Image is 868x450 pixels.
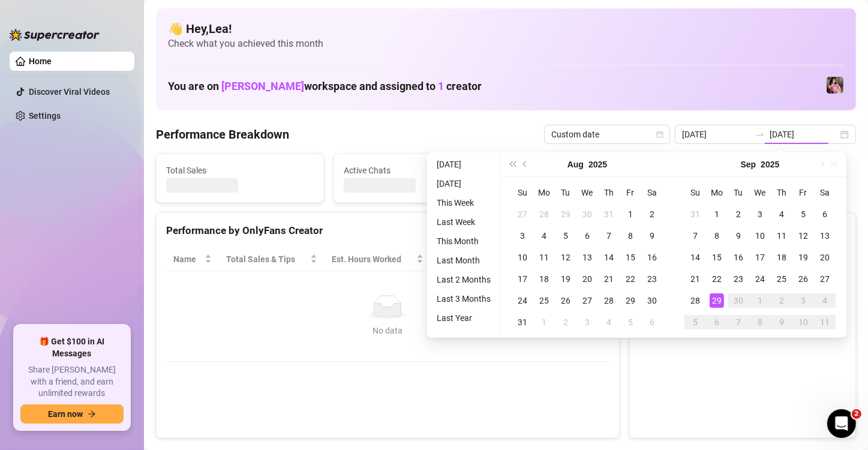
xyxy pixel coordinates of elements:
[166,223,609,239] div: Performance by OnlyFans Creator
[20,336,124,359] span: 🎁 Get $100 in AI Messages
[682,128,750,141] input: Start date
[48,409,83,419] span: Earn now
[166,164,314,177] span: Total Sales
[852,409,861,419] span: 2
[10,29,100,41] img: logo-BBDzfeDw.svg
[438,80,444,92] span: 1
[827,77,843,94] img: Nanner
[168,80,482,93] h1: You are on workspace and assigned to creator
[156,126,289,143] h4: Performance Breakdown
[88,410,96,418] span: arrow-right
[226,253,308,266] span: Total Sales & Tips
[521,164,669,177] span: Messages Sent
[221,80,304,92] span: [PERSON_NAME]
[510,248,609,271] th: Chat Conversion
[20,404,124,424] button: Earn nowarrow-right
[20,364,124,400] span: Share [PERSON_NAME] with a friend, and earn unlimited rewards
[431,248,511,271] th: Sales / Hour
[656,131,663,138] span: calendar
[344,164,491,177] span: Active Chats
[29,56,52,66] a: Home
[518,253,592,266] span: Chat Conversion
[29,111,61,121] a: Settings
[219,248,325,271] th: Total Sales & Tips
[639,223,846,239] div: Sales by OnlyFans Creator
[168,37,844,50] span: Check what you achieved this month
[755,130,765,139] span: swap-right
[178,324,597,337] div: No data
[29,87,110,97] a: Discover Viral Videos
[173,253,202,266] span: Name
[551,125,663,143] span: Custom date
[770,128,838,141] input: End date
[168,20,844,37] h4: 👋 Hey, Lea !
[438,253,494,266] span: Sales / Hour
[332,253,414,266] div: Est. Hours Worked
[166,248,219,271] th: Name
[827,409,856,438] iframe: Intercom live chat
[755,130,765,139] span: to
